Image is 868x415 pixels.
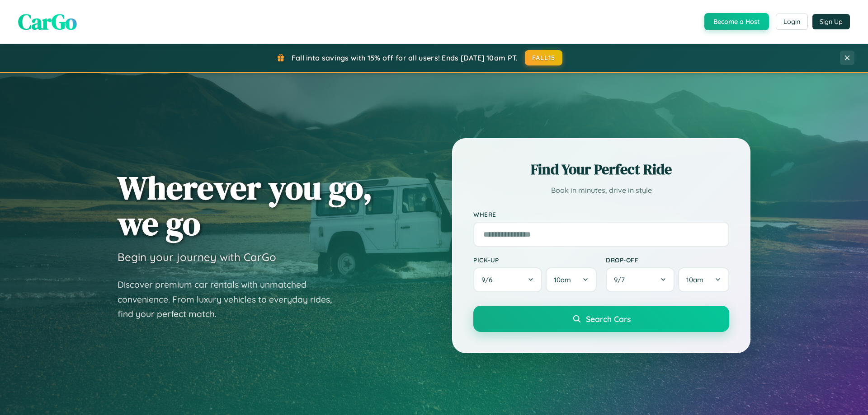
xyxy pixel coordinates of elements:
[473,256,597,264] label: Pick-up
[292,53,518,62] span: Fall into savings with 15% off for all users! Ends [DATE] 10am PT.
[481,275,497,284] span: 9 / 6
[473,306,729,332] button: Search Cars
[118,250,276,264] h3: Begin your journey with CarGo
[704,13,769,30] button: Become a Host
[473,210,729,218] label: Where
[606,267,675,292] button: 9/7
[546,267,597,292] button: 10am
[554,275,571,284] span: 10am
[678,267,729,292] button: 10am
[525,50,563,65] button: FALL15
[776,14,808,30] button: Login
[118,277,344,322] p: Discover premium car rentals with unmatched convenience. From luxury vehicles to everyday rides, ...
[473,267,542,292] button: 9/6
[812,14,850,29] button: Sign Up
[614,275,629,284] span: 9 / 7
[118,170,373,241] h1: Wherever you go, we go
[686,275,703,284] span: 10am
[18,7,77,37] span: CarGo
[473,184,729,197] p: Book in minutes, drive in style
[606,256,729,264] label: Drop-off
[586,314,631,324] span: Search Cars
[473,159,729,179] h2: Find Your Perfect Ride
